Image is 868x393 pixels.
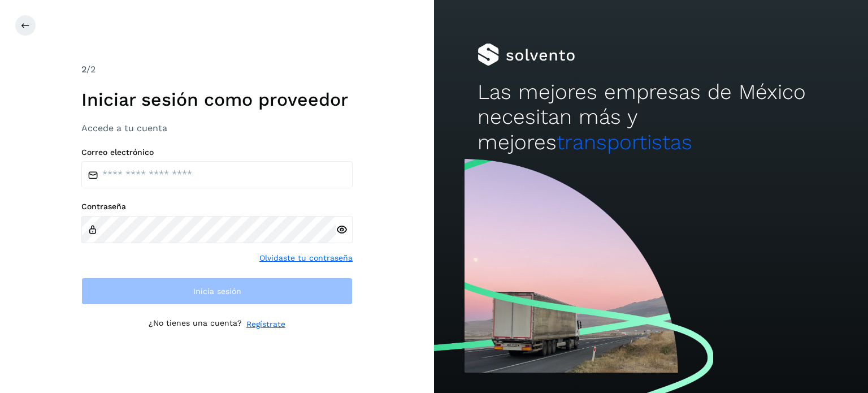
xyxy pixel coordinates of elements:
[81,89,353,110] h1: Iniciar sesión como proveedor
[81,148,353,157] label: Correo electrónico
[259,252,353,264] a: Olvidaste tu contraseña
[149,318,242,330] p: ¿No tienes una cuenta?
[557,130,692,154] span: transportistas
[193,287,241,295] span: Inicia sesión
[81,63,353,76] div: /2
[81,278,353,305] button: Inicia sesión
[81,123,353,133] h3: Accede a tu cuenta
[81,202,353,211] label: Contraseña
[81,64,86,75] span: 2
[246,318,285,330] a: Regístrate
[478,80,824,155] h2: Las mejores empresas de México necesitan más y mejores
